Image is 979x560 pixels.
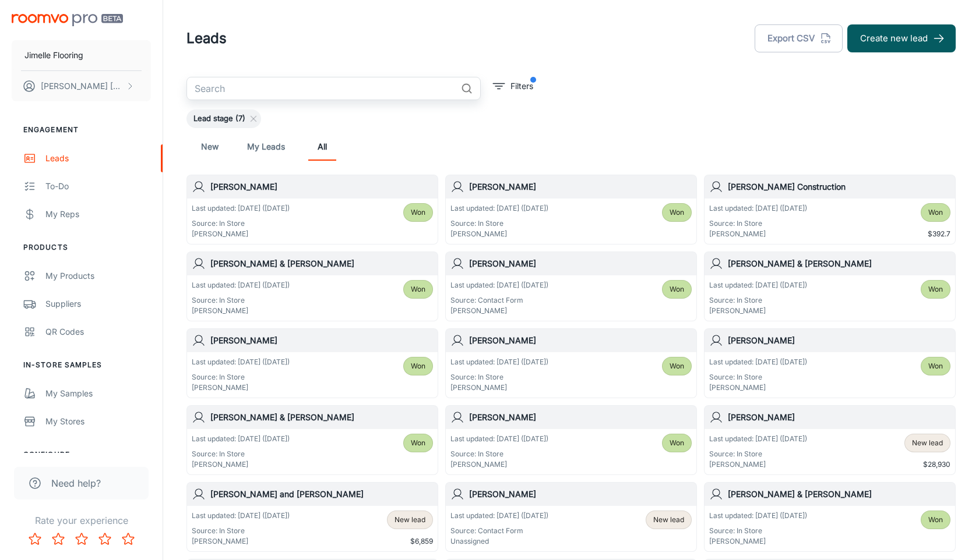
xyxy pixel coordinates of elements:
[709,449,807,459] p: Source: In Store
[490,77,536,95] button: filter
[411,284,425,295] span: Won
[728,488,950,501] h6: [PERSON_NAME] & [PERSON_NAME]
[445,251,697,321] a: [PERSON_NAME]Last updated: [DATE] ([DATE])Source: Contact Form[PERSON_NAME]Won
[709,280,807,290] p: Last updated: [DATE] ([DATE])
[23,527,47,551] button: Rate 1 star
[469,488,692,501] h6: [PERSON_NAME]
[196,133,224,161] a: New
[450,357,548,367] p: Last updated: [DATE] ([DATE])
[210,488,433,501] h6: [PERSON_NAME] and [PERSON_NAME]
[41,80,123,93] p: [PERSON_NAME] [PERSON_NAME]
[192,280,290,290] p: Last updated: [DATE] ([DATE])
[411,438,425,448] span: Won
[709,459,807,470] p: [PERSON_NAME]
[450,449,548,459] p: Source: In Store
[9,513,153,527] p: Rate your experience
[192,306,290,316] p: [PERSON_NAME]
[510,80,533,93] p: Filters
[450,372,548,382] p: Source: In Store
[709,526,807,536] p: Source: In Store
[192,218,290,229] p: Source: In Store
[192,536,290,547] p: [PERSON_NAME]
[93,527,117,551] button: Rate 4 star
[450,434,548,444] p: Last updated: [DATE] ([DATE])
[450,459,548,470] p: [PERSON_NAME]
[210,257,433,270] h6: [PERSON_NAME] & [PERSON_NAME]
[192,459,290,470] p: [PERSON_NAME]
[186,482,438,552] a: [PERSON_NAME] and [PERSON_NAME]Last updated: [DATE] ([DATE])Source: In Store[PERSON_NAME]New lead...
[186,113,252,125] span: Lead stage (7)
[192,449,290,459] p: Source: In Store
[186,175,438,244] a: [PERSON_NAME]Last updated: [DATE] ([DATE])Source: In Store[PERSON_NAME]Won
[450,280,548,290] p: Last updated: [DATE] ([DATE])
[192,526,290,536] p: Source: In Store
[704,175,956,244] a: [PERSON_NAME] ConstructionLast updated: [DATE] ([DATE])Source: In Store[PERSON_NAME]Won$392.7
[186,251,438,321] a: [PERSON_NAME] & [PERSON_NAME]Last updated: [DATE] ([DATE])Source: In Store[PERSON_NAME]Won
[709,536,807,547] p: [PERSON_NAME]
[469,180,692,193] h6: [PERSON_NAME]
[928,284,943,295] span: Won
[192,295,290,306] p: Source: In Store
[704,405,956,475] a: [PERSON_NAME]Last updated: [DATE] ([DATE])Source: In Store[PERSON_NAME]New lead$28,930
[928,361,943,371] span: Won
[12,14,123,26] img: Roomvo PRO Beta
[45,270,151,282] div: My Products
[210,180,433,193] h6: [PERSON_NAME]
[192,382,290,393] p: [PERSON_NAME]
[45,208,151,221] div: My Reps
[709,372,807,382] p: Source: In Store
[469,334,692,347] h6: [PERSON_NAME]
[70,527,93,551] button: Rate 3 star
[469,257,692,270] h6: [PERSON_NAME]
[395,515,425,525] span: New lead
[192,372,290,382] p: Source: In Store
[45,325,151,338] div: QR Codes
[670,207,684,218] span: Won
[186,405,438,475] a: [PERSON_NAME] & [PERSON_NAME]Last updated: [DATE] ([DATE])Source: In Store[PERSON_NAME]Won
[728,257,950,270] h6: [PERSON_NAME] & [PERSON_NAME]
[912,438,943,448] span: New lead
[728,334,950,347] h6: [PERSON_NAME]
[411,207,425,218] span: Won
[709,295,807,306] p: Source: In Store
[450,526,548,536] p: Source: Contact Form
[411,361,425,371] span: Won
[928,515,943,525] span: Won
[709,306,807,316] p: [PERSON_NAME]
[670,284,684,295] span: Won
[45,297,151,310] div: Suppliers
[755,24,843,52] button: Export CSV
[210,334,433,347] h6: [PERSON_NAME]
[410,536,433,547] span: $6,859
[704,482,956,552] a: [PERSON_NAME] & [PERSON_NAME]Last updated: [DATE] ([DATE])Source: In Store[PERSON_NAME]Won
[45,387,151,400] div: My Samples
[450,511,548,521] p: Last updated: [DATE] ([DATE])
[51,476,101,490] span: Need help?
[670,361,684,371] span: Won
[709,218,807,229] p: Source: In Store
[450,203,548,214] p: Last updated: [DATE] ([DATE])
[12,71,151,101] button: [PERSON_NAME] [PERSON_NAME]
[728,180,950,193] h6: [PERSON_NAME] Construction
[709,382,807,393] p: [PERSON_NAME]
[450,295,548,306] p: Source: Contact Form
[186,109,261,128] div: Lead stage (7)
[928,207,943,218] span: Won
[308,133,336,161] a: All
[450,229,548,239] p: [PERSON_NAME]
[210,411,433,424] h6: [PERSON_NAME] & [PERSON_NAME]
[450,306,548,316] p: [PERSON_NAME]
[445,328,697,398] a: [PERSON_NAME]Last updated: [DATE] ([DATE])Source: In Store[PERSON_NAME]Won
[923,459,950,470] span: $28,930
[450,382,548,393] p: [PERSON_NAME]
[45,152,151,165] div: Leads
[45,415,151,428] div: My Stores
[117,527,140,551] button: Rate 5 star
[670,438,684,448] span: Won
[186,28,227,49] h1: Leads
[928,229,950,239] span: $392.7
[445,175,697,244] a: [PERSON_NAME]Last updated: [DATE] ([DATE])Source: In Store[PERSON_NAME]Won
[47,527,70,551] button: Rate 2 star
[709,511,807,521] p: Last updated: [DATE] ([DATE])
[186,328,438,398] a: [PERSON_NAME]Last updated: [DATE] ([DATE])Source: In Store[PERSON_NAME]Won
